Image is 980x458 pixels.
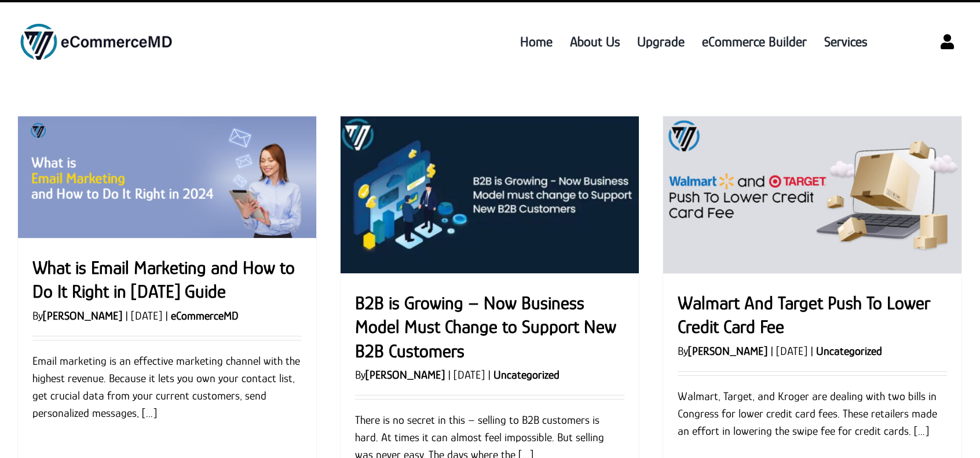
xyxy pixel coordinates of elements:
[355,292,616,361] a: B2B is Growing – Now Business Model Must Change to Support New B2B Customers
[570,31,620,52] span: About Us
[162,309,171,322] span: |
[131,309,162,322] span: [DATE]
[824,31,867,52] span: Services
[32,307,302,324] p: By
[767,345,776,357] span: |
[628,14,693,69] a: Upgrade
[32,352,302,422] p: Email marketing is an effective marketing channel with the highest revenue. Because it lets you o...
[678,387,947,439] p: Walmart, Target, and Kroger are dealing with two bills in Congress for lower credit card fees. Th...
[445,368,454,381] span: |
[493,368,560,381] a: Uncategorized
[365,368,445,381] a: [PERSON_NAME]
[678,342,947,360] p: By
[511,14,561,69] a: Home
[693,14,816,69] a: eCommerce Builder
[485,368,493,381] span: |
[171,309,239,322] a: eCommerceMD
[807,345,816,357] span: |
[688,345,767,357] a: [PERSON_NAME]
[43,309,122,322] a: [PERSON_NAME]
[637,31,685,52] span: Upgrade
[454,368,485,381] span: [DATE]
[18,116,316,238] a: What is Email Marketing and How to Do It Right in 2024 Guide
[816,14,876,69] a: Services
[17,22,175,35] a: ecommercemd logo
[355,366,624,383] p: By
[816,345,882,357] a: Uncategorized
[520,31,553,52] span: Home
[678,292,930,338] a: Walmart And Target Push To Lower Credit Card Fee
[702,31,807,52] span: eCommerce Builder
[561,14,628,69] a: About Us
[663,116,961,273] a: Walmart And Target Push To Lower Credit Card Fee
[17,23,175,61] img: ecommercemd logo
[341,116,639,273] a: B2B is Growing – Now Business Model Must Change to Support New B2B Customers
[932,27,963,57] a: Link to https://www.ecommercemd.com/login
[214,14,876,69] nav: Menu
[776,345,807,357] span: [DATE]
[122,309,131,322] span: |
[32,257,295,302] a: What is Email Marketing and How to Do It Right in [DATE] Guide
[18,116,316,238] img: email marketing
